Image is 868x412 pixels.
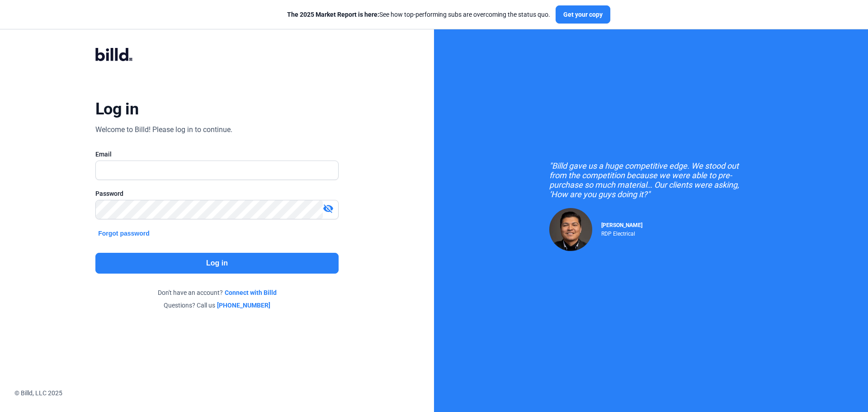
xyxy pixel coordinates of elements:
img: Raul Pacheco [549,208,592,251]
mat-icon: visibility_off [323,203,334,214]
span: The 2025 Market Report is here: [287,11,379,18]
div: Questions? Call us [95,301,339,310]
div: RDP Electrical [601,228,642,237]
span: [PERSON_NAME] [601,222,642,228]
div: "Billd gave us a huge competitive edge. We stood out from the competition because we were able to... [549,161,753,199]
button: Forgot password [95,228,152,238]
a: [PHONE_NUMBER] [217,301,270,310]
div: Don't have an account? [95,288,339,297]
div: See how top-performing subs are overcoming the status quo. [287,10,550,19]
a: Connect with Billd [225,288,277,297]
div: Email [95,150,339,159]
div: Log in [95,99,138,119]
button: Get your copy [556,5,610,24]
div: Welcome to Billd! Please log in to continue. [95,124,232,135]
div: Password [95,189,339,198]
button: Log in [95,253,339,274]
